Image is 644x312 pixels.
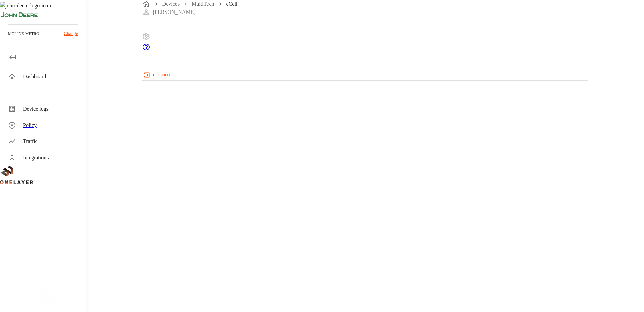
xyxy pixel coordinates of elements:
span: Support Portal [142,46,150,52]
a: Devices [162,1,180,7]
button: logout [142,70,173,80]
a: MultiTech [192,1,214,7]
a: logout [142,70,588,80]
p: [PERSON_NAME] [153,8,196,16]
a: onelayer-support [142,46,150,52]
